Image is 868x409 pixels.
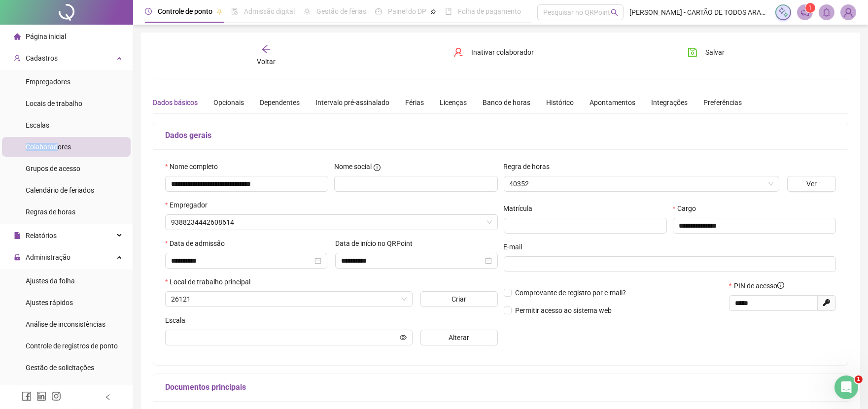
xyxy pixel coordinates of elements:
span: save [688,47,697,57]
span: search [611,9,618,16]
span: bell [822,8,831,17]
span: sun [304,8,311,15]
div: Apontamentos [590,97,635,108]
span: Inativar colaborador [471,47,534,58]
button: Salvar [680,44,732,60]
span: Alterar [449,332,469,343]
span: Salvar [705,47,725,58]
span: linkedin [36,391,46,401]
span: 1 [809,4,812,11]
span: lock [14,254,21,261]
span: Permitir acesso ao sistema web [516,307,612,314]
div: Dependentes [260,97,300,108]
span: Gestão de solicitações [26,364,94,372]
div: Preferências [703,97,742,108]
label: E-mail [504,241,529,252]
label: Data de início no QRPoint [335,238,419,249]
span: home [14,33,21,40]
span: 40352 [510,176,773,191]
span: Escalas [26,121,49,129]
div: Histórico [546,97,574,108]
span: PIN de acesso [734,280,784,291]
span: Gestão de férias [316,7,366,15]
div: Licenças [440,97,467,108]
div: Dados básicos [153,97,198,108]
span: Controle de registros de ponto [26,342,118,350]
span: Colaboradores [26,143,71,151]
span: notification [800,8,809,17]
span: file-done [231,8,238,15]
div: Integrações [651,97,688,108]
button: Inativar colaborador [446,44,541,60]
div: Banco de horas [483,97,530,108]
span: Página inicial [26,33,66,40]
span: Análise de inconsistências [26,320,105,328]
label: Empregador [165,200,214,210]
span: pushpin [216,9,222,15]
span: instagram [51,391,61,401]
div: Intervalo pré-assinalado [315,97,389,108]
span: clock-circle [145,8,152,15]
span: facebook [22,391,32,401]
span: Empregadores [26,78,70,86]
span: Ver [806,178,817,189]
img: 43281 [841,5,856,20]
span: Ajustes da folha [26,277,75,285]
span: info-circle [374,164,381,171]
span: 26121 [171,292,407,307]
iframe: Intercom live chat [834,375,858,399]
h5: Dados gerais [165,130,836,141]
span: Nome social [334,161,372,172]
span: pushpin [430,9,436,15]
label: Escala [165,315,192,326]
span: Cadastros [26,54,58,62]
span: Controle de ponto [158,7,212,15]
span: info-circle [777,282,784,289]
span: Criar [451,294,466,305]
div: Opcionais [213,97,244,108]
span: Regras de horas [26,208,75,216]
span: Grupos de acesso [26,165,80,172]
label: Matrícula [504,203,539,214]
span: 9388234442608614 [171,215,492,230]
span: book [445,8,452,15]
span: Calendário de feriados [26,186,94,194]
span: user-delete [453,47,463,57]
span: dashboard [375,8,382,15]
label: Nome completo [165,161,224,172]
span: Folha de pagamento [458,7,521,15]
img: sparkle-icon.fc2bf0ac1784a2077858766a79e2daf3.svg [778,7,789,18]
span: Relatórios [26,232,57,239]
span: Admissão digital [244,7,295,15]
label: Data de admissão [165,238,231,249]
span: Voltar [257,58,276,66]
span: left [104,394,111,401]
span: Locais de trabalho [26,100,82,107]
span: Ajustes rápidos [26,299,73,307]
label: Cargo [673,203,702,214]
span: file [14,232,21,239]
span: Painel do DP [388,7,426,15]
button: Alterar [420,330,498,345]
div: Férias [405,97,424,108]
span: eye [400,334,407,341]
span: Comprovante de registro por e-mail? [516,289,626,297]
h5: Documentos principais [165,381,836,393]
sup: 1 [805,3,815,13]
span: 1 [855,375,863,383]
span: [PERSON_NAME] - CARTÃO DE TODOS ARARAS [629,7,769,18]
label: Regra de horas [504,161,556,172]
span: user-add [14,55,21,62]
span: arrow-left [261,44,271,54]
span: Administração [26,253,70,261]
button: Criar [420,291,498,307]
label: Local de trabalho principal [165,276,257,287]
button: Ver [787,176,836,192]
